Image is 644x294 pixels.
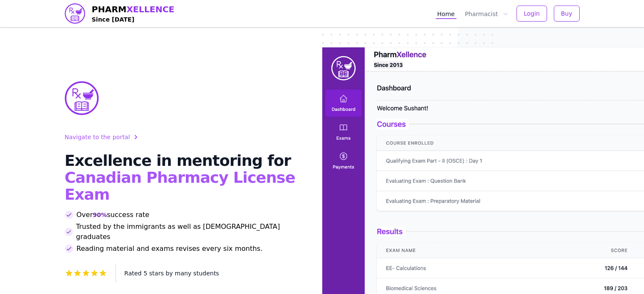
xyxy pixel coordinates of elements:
span: Canadian Pharmacy License Exam [65,169,295,203]
span: Buy [561,9,572,18]
span: Login [524,9,540,18]
a: Home [436,8,456,19]
span: Trusted by the immigrants as well as [DEMOGRAPHIC_DATA] graduates [76,222,302,242]
span: PHARM [92,3,175,15]
img: PharmXellence Logo [65,81,99,115]
span: XELLENCE [127,4,174,14]
span: Rated 5 stars by many students [124,270,219,277]
img: PharmXellence logo [65,3,85,24]
span: 90% [93,211,107,219]
span: Excellence in mentoring for [65,152,291,169]
button: Login [517,5,547,22]
span: Navigate to the portal [65,133,130,141]
span: Over success rate [77,210,149,220]
span: Reading material and exams revises every six months. [77,244,263,254]
button: Pharmacist [463,8,510,19]
h4: Since [DATE] [92,15,175,24]
button: Buy [554,5,580,22]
